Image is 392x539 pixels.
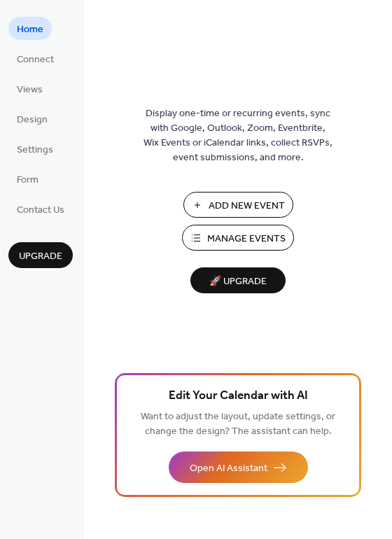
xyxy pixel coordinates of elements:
[190,461,267,476] span: Open AI Assistant
[17,143,53,157] span: Settings
[169,451,308,483] button: Open AI Assistant
[199,272,277,291] span: 🚀 Upgrade
[141,407,335,441] span: Want to adjust the layout, update settings, or change the design? The assistant can help.
[17,83,43,97] span: Views
[8,77,51,100] a: Views
[8,107,56,130] a: Design
[8,197,73,220] a: Contact Us
[143,106,332,165] span: Display one-time or recurring events, sync with Google, Outlook, Zoom, Eventbrite, Wix Events or ...
[190,267,286,293] button: 🚀 Upgrade
[8,167,47,190] a: Form
[8,137,62,160] a: Settings
[17,52,54,67] span: Connect
[17,203,64,218] span: Contact Us
[8,242,73,268] button: Upgrade
[209,199,285,213] span: Add New Event
[207,232,286,246] span: Manage Events
[17,173,38,188] span: Form
[19,249,62,264] span: Upgrade
[8,47,62,70] a: Connect
[169,386,308,406] span: Edit Your Calendar with AI
[182,225,294,251] button: Manage Events
[17,113,48,127] span: Design
[8,17,52,40] a: Home
[183,192,293,218] button: Add New Event
[17,22,43,37] span: Home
